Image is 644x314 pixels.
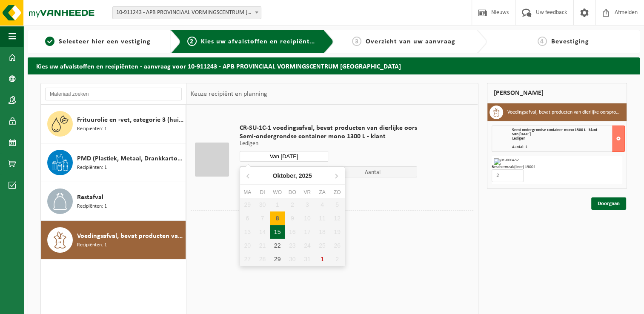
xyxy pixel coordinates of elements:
div: Oktober, [269,169,315,183]
img: 01-000432 [494,158,519,165]
span: Recipiënten: 1 [77,164,107,172]
span: Overzicht van uw aanvraag [366,38,455,45]
span: Aantal [328,166,417,177]
div: vr [300,188,315,197]
p: Ledigen [240,141,417,147]
div: Beschermzak(liner) 1300 l [492,165,623,169]
button: Voedingsafval, bevat producten van dierlijke oorsprong, onverpakt, categorie 3 Recipiënten: 1 [41,221,186,259]
span: Voedingsafval, bevat producten van dierlijke oorsprong, onverpakt, categorie 3 [77,231,183,241]
div: do [285,188,300,197]
span: 10-911243 - APB PROVINCIAAL VORMINGSCENTRUM MALLE - MALLE [112,6,261,19]
span: Restafval [77,192,103,203]
div: 29 [270,252,285,266]
span: 4 [538,37,547,46]
span: Kies uw afvalstoffen en recipiënten [201,38,318,45]
span: Recipiënten: 1 [77,203,107,211]
input: Selecteer datum [240,151,329,162]
span: Semi-ondergrondse container mono 1300 L - klant [240,132,417,141]
span: CR-SU-1C-1 voedingsafval, bevat producten van dierlijke oors [240,124,417,132]
span: 3 [352,37,361,46]
strong: Van [DATE] [512,132,531,137]
span: Frituurolie en -vet, categorie 3 (huishoudelijk) (ongeschikt voor vergisting) [77,115,183,125]
a: Doorgaan [591,197,626,210]
span: Recipiënten: 1 [77,241,107,249]
span: 10-911243 - APB PROVINCIAAL VORMINGSCENTRUM MALLE - MALLE [113,7,261,19]
input: Materiaal zoeken [45,88,182,100]
div: 22 [270,239,285,252]
div: Ledigen [512,137,625,141]
div: di [255,188,270,197]
i: 2025 [299,173,312,179]
h3: Voedingsafval, bevat producten van dierlijke oorsprong, onverpakt, categorie 3 [507,106,621,119]
span: PMD (Plastiek, Metaal, Drankkartons) (bedrijven) [77,154,183,164]
div: Aantal: 1 [512,145,625,149]
span: Semi-ondergrondse container mono 1300 L - klant [512,128,597,132]
a: 1Selecteer hier een vestiging [32,37,164,47]
div: zo [330,188,345,197]
span: 1 [45,37,54,46]
button: Frituurolie en -vet, categorie 3 (huishoudelijk) (ongeschikt voor vergisting) Recipiënten: 1 [41,105,186,143]
button: Restafval Recipiënten: 1 [41,182,186,221]
button: PMD (Plastiek, Metaal, Drankkartons) (bedrijven) Recipiënten: 1 [41,143,186,182]
span: Recipiënten: 1 [77,125,107,133]
div: wo [270,188,285,197]
span: Bevestiging [551,38,589,45]
div: [PERSON_NAME] [487,83,627,103]
div: 15 [270,225,285,239]
span: Selecteer hier een vestiging [59,38,151,45]
div: Keuze recipiënt en planning [186,83,272,105]
div: 8 [270,211,285,225]
h2: Kies uw afvalstoffen en recipiënten - aanvraag voor 10-911243 - APB PROVINCIAAL VORMINGSCENTRUM [... [28,57,640,74]
div: ma [240,188,255,197]
span: 2 [187,37,197,46]
div: za [315,188,329,197]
